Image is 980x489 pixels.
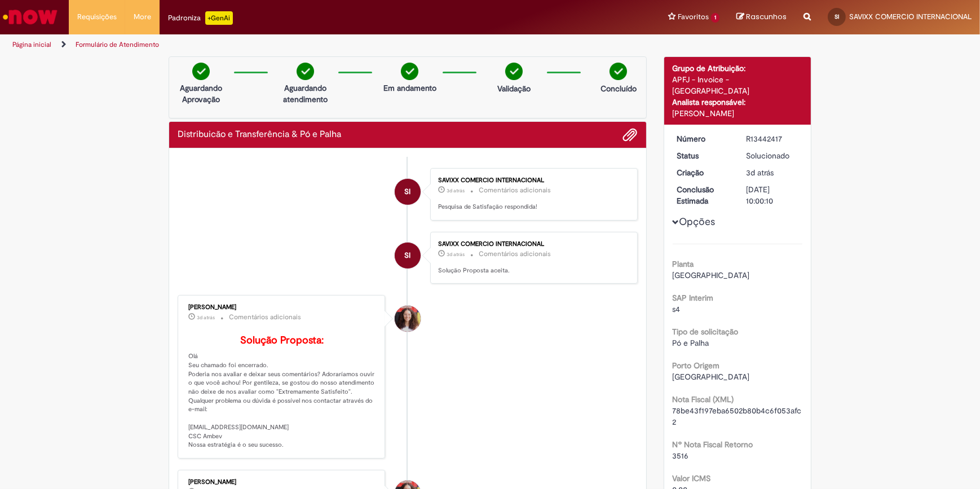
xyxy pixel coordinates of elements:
span: 1 [711,13,719,23]
span: 3d atrás [447,187,465,194]
p: Pesquisa de Satisfação respondida! [438,202,626,212]
span: Pó e Palha [673,338,709,348]
span: 3d atrás [197,314,215,321]
p: Validação [497,83,531,94]
p: Concluído [601,83,637,94]
b: Solução Proposta: [240,334,324,347]
b: Porto Origem [673,360,720,371]
small: Comentários adicionais [479,186,551,195]
span: s4 [673,304,681,314]
span: SI [835,13,839,20]
div: SAVIXX COMERCIO INTERNACIONAL [438,241,626,248]
div: Analista responsável: [673,96,803,108]
time: 24/08/2025 19:07:01 [746,168,774,178]
ul: Trilhas de página [8,34,645,55]
dt: Número [669,133,738,144]
span: 3d atrás [746,168,774,178]
small: Comentários adicionais [229,312,301,322]
b: SAP Interim [673,293,714,303]
time: 25/08/2025 09:00:10 [447,251,465,258]
span: SI [404,178,410,205]
p: Aguardando Aprovação [174,82,228,105]
a: Página inicial [12,40,51,49]
div: Grupo de Atribuição: [673,63,803,74]
time: 25/08/2025 09:00:22 [447,187,465,194]
small: Comentários adicionais [479,249,551,259]
span: [GEOGRAPHIC_DATA] [673,270,750,280]
p: Aguardando atendimento [278,82,333,105]
b: Nota Fiscal (XML) [673,394,734,404]
span: 3d atrás [447,251,465,258]
img: check-circle-green.png [505,63,523,80]
dt: Criação [669,167,738,178]
h2: Distribuicão e Transferência & Pó e Palha Histórico de tíquete [178,130,341,140]
a: Formulário de Atendimento [76,40,159,49]
div: [DATE] 10:00:10 [746,184,798,206]
p: Solução Proposta aceita. [438,266,626,275]
span: Requisições [77,11,117,23]
div: [PERSON_NAME] [188,304,376,311]
span: SI [404,242,410,269]
button: Adicionar anexos [623,127,638,142]
div: [PERSON_NAME] [673,108,803,119]
div: SAVIXX COMERCIO INTERNACIONAL [395,243,421,268]
img: ServiceNow [1,6,59,28]
b: Tipo de solicitação [673,327,739,337]
p: +GenAi [205,11,233,25]
div: Padroniza [168,11,233,25]
time: 25/08/2025 08:34:11 [197,314,215,321]
b: Nº Nota Fiscal Retorno [673,439,753,450]
div: [PERSON_NAME] [188,479,376,486]
div: 24/08/2025 19:07:01 [746,167,798,178]
span: Favoritos [678,11,709,23]
span: 78be43f197eba6502b80b4c6f053afc2 [673,406,802,427]
img: check-circle-green.png [610,63,627,80]
div: APFJ - Invoice - [GEOGRAPHIC_DATA] [673,74,803,96]
div: SAVIXX COMERCIO INTERNACIONAL [395,179,421,205]
a: Rascunhos [736,12,787,23]
div: Solucionado [746,150,798,161]
img: check-circle-green.png [297,63,314,80]
span: [GEOGRAPHIC_DATA] [673,372,750,382]
dt: Conclusão Estimada [669,184,738,206]
p: Em andamento [383,82,436,94]
span: More [134,11,151,23]
img: check-circle-green.png [401,63,418,80]
b: Valor ICMS [673,473,711,483]
div: SAVIXX COMERCIO INTERNACIONAL [438,177,626,184]
dt: Status [669,150,738,161]
p: Olá Seu chamado foi encerrado. Poderia nos avaliar e deixar seus comentários? Adoraríamos ouvir o... [188,335,376,450]
span: 3516 [673,451,689,461]
img: check-circle-green.png [192,63,210,80]
div: Emily DeOliveira [395,306,421,332]
b: Planta [673,259,694,269]
div: R13442417 [746,133,798,144]
span: Rascunhos [746,11,787,22]
span: SAVIXX COMERCIO INTERNACIONAL [849,12,972,21]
